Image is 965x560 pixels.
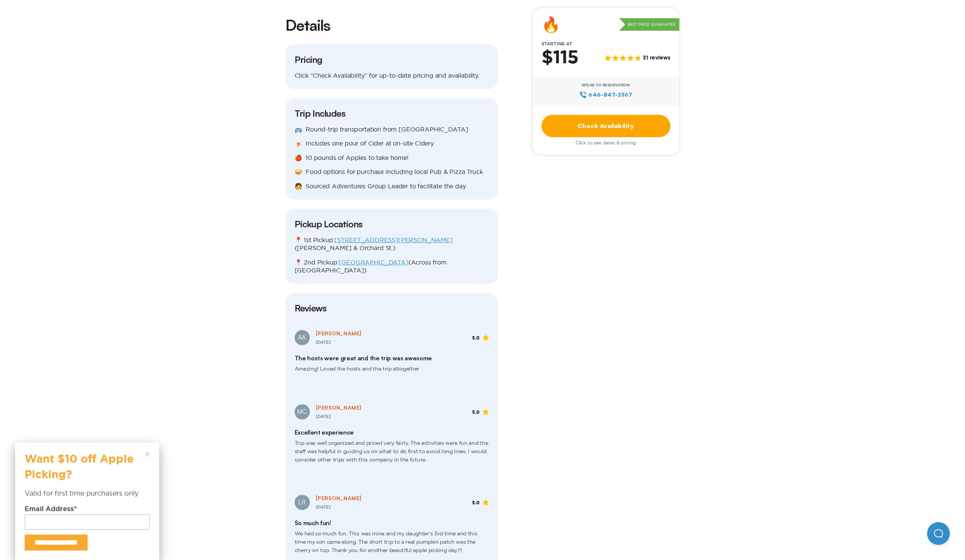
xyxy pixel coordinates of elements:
a: [GEOGRAPHIC_DATA] [339,259,408,266]
p: 📍 2nd Pickup: (Across from [GEOGRAPHIC_DATA]) [295,258,489,275]
span: Starting at [532,41,581,47]
h2: Excellent experience [295,429,489,436]
h2: The hosts were great and the trip was awesome [295,355,489,362]
p: Best Price Guarantee [619,18,679,31]
div: AA [295,330,310,345]
p: 🥪 Food options for purchase including local Pub & Pizza Truck [295,168,489,176]
div: Valid for first time purchasers only [25,488,150,505]
dt: Email Address [25,506,150,515]
span: [PERSON_NAME] [316,404,362,411]
span: [PERSON_NAME] [316,330,362,336]
span: [DATE] [316,415,331,419]
iframe: Help Scout Beacon - Open [927,522,950,545]
p: 🧑 Sourced Adventures Group Leader to facilitate the day [295,182,489,191]
h3: Want $10 off Apple Picking? [25,452,142,488]
span: 5.0 [472,500,480,505]
span: [DATE] [316,505,331,509]
h3: Reviews [295,302,489,314]
p: Click “Check Availability” for up-to-date pricing and availability. [295,72,489,80]
p: 🍎 10 pounds of Apples to take home! [295,154,489,162]
p: 📍 1st Pickup: ([PERSON_NAME] & Orchard St.) [295,236,489,252]
h2: $115 [541,48,578,68]
span: 31 reviews [643,55,670,62]
span: Required [74,506,77,513]
span: 646‍-847‍-2367 [588,91,632,99]
div: MC [295,404,310,419]
div: LR [295,495,310,510]
span: 5.0 [472,410,480,415]
span: Trip was well organized and priced very fairly. The activities were fun and the staff was helpful... [295,436,489,473]
h2: Details [286,15,498,35]
h3: Pickup Locations [295,218,489,230]
a: [STREET_ADDRESS][PERSON_NAME] [334,236,452,243]
h2: So much fun! [295,519,489,527]
a: 646‍-847‍-2367 [579,91,632,99]
span: Click to see dates & pricing [576,140,636,145]
h3: Pricing [295,53,489,66]
h3: Trip Includes [295,107,489,119]
div: 🔥 [541,17,560,32]
span: Speak to Reservation [582,83,630,88]
span: Amazing! Loved the hosts and the trip altogether [295,362,489,382]
p: 🍺 Includes one pour of Cider at on-site Cidery [295,139,489,148]
span: 5.0 [472,335,480,341]
p: 🚌 Round-trip transportation from [GEOGRAPHIC_DATA] [295,125,489,134]
span: [PERSON_NAME] [316,495,362,501]
span: [DATE] [316,340,331,344]
a: Check Availability [541,115,670,137]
